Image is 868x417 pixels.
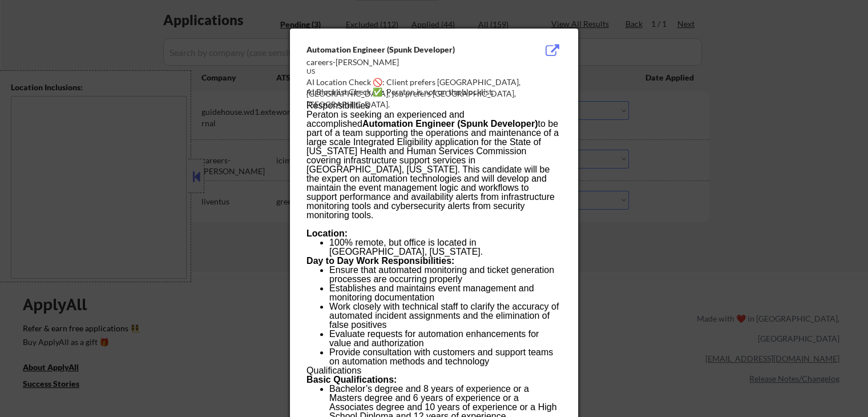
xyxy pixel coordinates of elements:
[329,238,561,256] li: 100% remote, but office is located in [GEOGRAPHIC_DATA], [US_STATE].
[306,366,561,375] h2: Qualifications
[306,256,454,266] strong: Day to Day Work Responsibilities:
[306,44,504,55] div: Automation Engineer (Spunk Developer)
[329,348,561,366] li: Provide consultation with customers and support teams on automation methods and technology
[362,119,455,129] strong: Automation Engineer
[306,67,504,77] div: US
[306,228,348,238] strong: Location:
[457,119,538,129] strong: (Spunk Developer)
[329,330,561,348] li: Evaluate requests for automation enhancements for value and authorization
[306,110,561,220] p: Peraton is seeking an experienced and accomplished to be part of a team supporting the operations...
[306,86,566,98] div: AI Blocklist Check ✅: Peraton is not on the blocklist.
[329,266,561,284] li: Ensure that automated monitoring and ticket generation processes are occurring properly
[306,57,504,68] div: careers-[PERSON_NAME]
[306,375,397,384] strong: Basic Qualifications:
[329,302,561,330] li: Work closely with technical staff to clarify the accuracy of automated incident assignments and t...
[329,284,561,302] li: Establishes and maintains event management and monitoring documentation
